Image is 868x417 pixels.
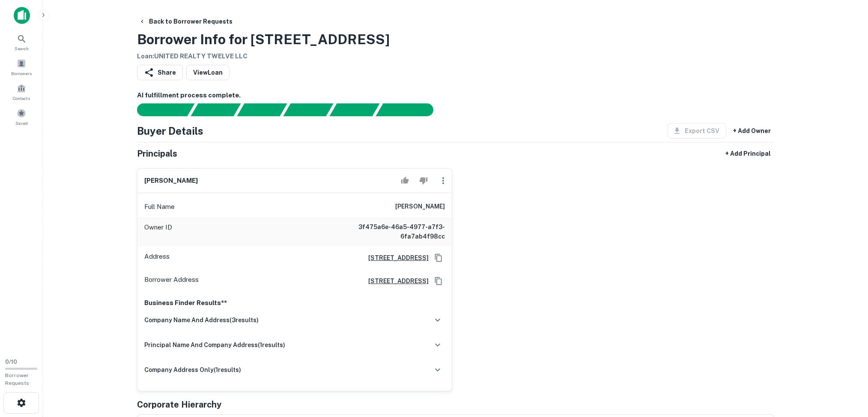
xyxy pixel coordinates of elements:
[144,340,285,350] h6: principal name and company address ( 1 results)
[144,275,199,287] p: Borrower Address
[137,91,774,100] h6: AI fulfillment process complete.
[361,276,429,286] a: [STREET_ADDRESS]
[137,29,390,50] h3: Borrower Info for [STREET_ADDRESS]
[722,146,774,161] button: + Add Principal
[237,103,287,116] div: Documents found, AI parsing details...
[416,172,431,189] button: Reject
[137,65,183,80] button: Share
[730,123,774,139] button: + Add Owner
[14,7,30,24] img: capitalize-icon.png
[3,55,40,79] a: Borrowers
[283,103,333,116] div: Principals found, AI now looking for contact information...
[137,147,177,160] h5: Principals
[13,95,30,102] span: Contacts
[397,172,412,189] button: Accept
[342,222,445,241] h6: 3f475a6e-46a5-4977-a7f3-6fa7ab4f98cc
[144,251,170,264] p: Address
[5,372,29,386] span: Borrower Requests
[376,103,444,116] div: AI fulfillment process complete.
[137,398,221,411] h5: Corporate Hierarchy
[144,202,175,212] p: Full Name
[144,298,445,308] p: Business Finder Results**
[11,70,32,77] span: Borrowers
[825,348,868,390] iframe: Chat Widget
[135,14,236,29] button: Back to Borrower Requests
[3,80,40,103] a: Contacts
[15,45,29,52] span: Search
[144,222,172,241] p: Owner ID
[144,315,259,325] h6: company name and address ( 3 results)
[15,120,28,127] span: Saved
[361,253,429,263] a: [STREET_ADDRESS]
[186,65,230,80] a: ViewLoan
[144,365,241,375] h6: company address only ( 1 results)
[137,123,203,139] h4: Buyer Details
[137,51,390,61] h6: Loan : UNITED REALTY TWELVE LLC
[432,275,445,287] button: Copy Address
[432,251,445,264] button: Copy Address
[191,103,241,116] div: Your request is received and processing...
[127,103,191,116] div: Sending borrower request to AI...
[144,176,198,186] h6: [PERSON_NAME]
[3,30,40,54] a: Search
[5,359,17,365] span: 0 / 10
[395,202,445,212] h6: [PERSON_NAME]
[329,103,379,116] div: Principals found, still searching for contact information. This may take time...
[3,105,40,128] a: Saved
